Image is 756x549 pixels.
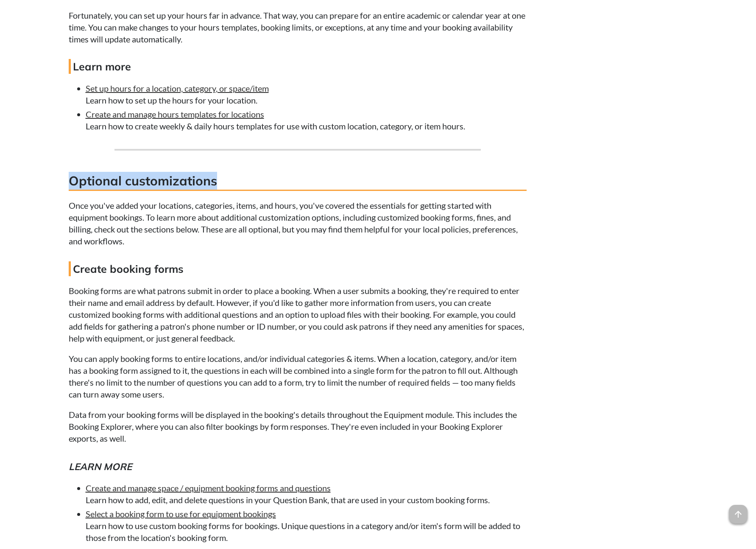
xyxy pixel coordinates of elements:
h5: Learn more [69,460,527,473]
span: arrow_upward [729,505,748,524]
h4: Create booking forms [69,261,527,276]
h3: Optional customizations [69,172,527,191]
a: Create and manage hours templates for locations [86,109,264,119]
p: Once you've added your locations, categories, items, and hours, you've covered the essentials for... [69,199,527,247]
a: arrow_upward [729,506,748,516]
a: Select a booking form to use for equipment bookings [86,509,276,519]
p: Fortunately, you can set up your hours far in advance. That way, you can prepare for an entire ac... [69,9,527,45]
p: You can apply booking forms to entire locations, and/or individual categories & items. When a loc... [69,353,527,400]
p: Booking forms are what patrons submit in order to place a booking. When a user submits a booking,... [69,285,527,344]
li: Learn how to create weekly & daily hours templates for use with custom location, category, or ite... [86,108,527,132]
a: Create and manage space / equipment booking forms and questions [86,483,331,493]
li: Learn how to add, edit, and delete questions in your Question Bank, that are used in your custom ... [86,482,527,506]
li: Learn how to use custom booking forms for bookings. Unique questions in a category and/or item's ... [86,508,527,543]
h4: Learn more [69,59,527,74]
p: Data from your booking forms will be displayed in the booking's details throughout the Equipment ... [69,409,527,444]
li: Learn how to set up the hours for your location. [86,82,527,106]
a: Set up hours for a location, category, or space/item [86,83,269,93]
